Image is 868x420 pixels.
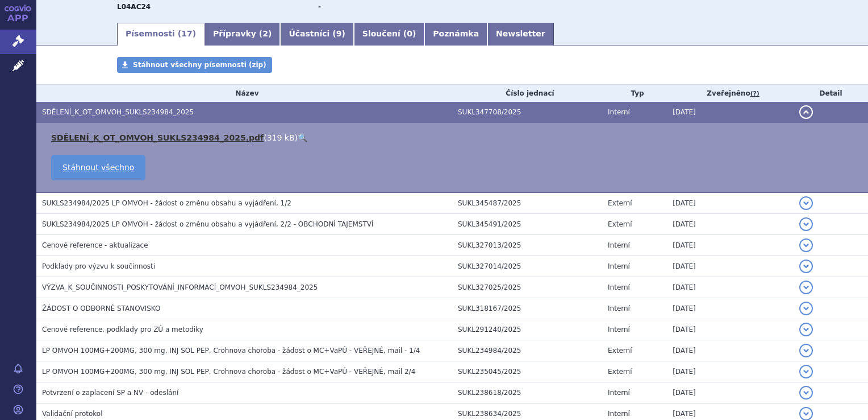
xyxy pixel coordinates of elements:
strong: - [318,3,321,11]
a: Přípravky (2) [205,23,280,46]
span: ŽÁDOST O ODBORNÉ STANOVISKO [42,304,160,312]
td: SUKL238618/2025 [452,382,602,403]
td: [DATE] [667,235,794,256]
a: Písemnosti (17) [117,23,205,46]
button: detail [799,260,813,273]
td: [DATE] [667,256,794,277]
th: Zveřejněno [667,85,794,102]
span: Externí [608,220,632,228]
td: SUKL235045/2025 [452,361,602,382]
span: Interní [608,241,630,249]
button: detail [799,344,813,357]
td: [DATE] [667,277,794,298]
span: Externí [608,199,632,207]
button: detail [799,386,813,400]
span: Interní [608,410,630,418]
span: Externí [608,368,632,376]
span: Interní [608,283,630,291]
td: [DATE] [667,298,794,319]
span: Interní [608,262,630,270]
abbr: (?) [750,90,759,98]
span: Interní [608,389,630,397]
td: SUKL345491/2025 [452,214,602,235]
span: SDĚLENÍ_K_OT_OMVOH_SUKLS234984_2025 [42,108,194,116]
th: Typ [602,85,667,102]
td: [DATE] [667,340,794,361]
strong: MIRIKIZUMAB [117,3,151,11]
span: Interní [608,326,630,333]
span: SUKLS234984/2025 LP OMVOH - žádost o změnu obsahu a vyjádření, 2/2 - OBCHODNÍ TAJEMSTVÍ [42,220,374,228]
td: [DATE] [667,102,794,123]
button: detail [799,196,813,210]
td: SUKL345487/2025 [452,192,602,214]
span: Cenové reference, podklady pro ZÚ a metodiky [42,326,203,333]
td: SUKL347708/2025 [452,102,602,123]
td: SUKL327014/2025 [452,256,602,277]
a: SDĚLENÍ_K_OT_OMVOH_SUKLS234984_2025.pdf [51,133,264,142]
span: Validační protokol [42,410,103,418]
td: [DATE] [667,382,794,403]
td: [DATE] [667,319,794,340]
span: 0 [407,29,412,38]
button: detail [799,302,813,315]
a: Newsletter [487,23,554,46]
td: SUKL291240/2025 [452,319,602,340]
span: 9 [336,29,342,38]
span: 17 [181,29,192,38]
td: [DATE] [667,192,794,214]
button: detail [799,105,813,119]
th: Název [36,85,452,102]
span: LP OMVOH 100MG+200MG, 300 mg, INJ SOL PEP, Crohnova choroba - žádost o MC+VaPÚ - VEŘEJNÉ, mail 2/4 [42,368,415,376]
span: Podklady pro výzvu k součinnosti [42,262,155,270]
li: ( ) [51,132,857,143]
a: Stáhnout všechny písemnosti (zip) [117,57,272,73]
td: SUKL327013/2025 [452,235,602,256]
button: detail [799,238,813,252]
a: Sloučení (0) [354,23,424,46]
th: Detail [794,85,868,102]
button: detail [799,281,813,294]
span: SUKLS234984/2025 LP OMVOH - žádost o změnu obsahu a vyjádření, 1/2 [42,199,291,207]
span: 319 kB [267,133,295,142]
span: Interní [608,108,630,116]
span: LP OMVOH 100MG+200MG, 300 mg, INJ SOL PEP, Crohnova choroba - žádost o MC+VaPÚ - VEŘEJNÉ, mail - 1/4 [42,347,420,355]
th: Číslo jednací [452,85,602,102]
span: Stáhnout všechny písemnosti (zip) [133,61,266,69]
span: Cenové reference - aktualizace [42,241,148,249]
td: SUKL327025/2025 [452,277,602,298]
span: Potvrzení o zaplacení SP a NV - odeslání [42,389,178,397]
td: [DATE] [667,361,794,382]
td: SUKL318167/2025 [452,298,602,319]
td: SUKL234984/2025 [452,340,602,361]
button: detail [799,217,813,231]
span: 2 [262,29,268,38]
button: detail [799,365,813,378]
td: [DATE] [667,214,794,235]
a: 🔍 [298,133,307,142]
span: VÝZVA_K_SOUČINNOSTI_POSKYTOVÁNÍ_INFORMACÍ_OMVOH_SUKLS234984_2025 [42,283,318,291]
button: detail [799,323,813,336]
a: Stáhnout všechno [51,155,145,180]
span: Externí [608,347,632,355]
a: Poznámka [424,23,487,46]
a: Účastníci (9) [280,23,353,46]
span: Interní [608,304,630,312]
